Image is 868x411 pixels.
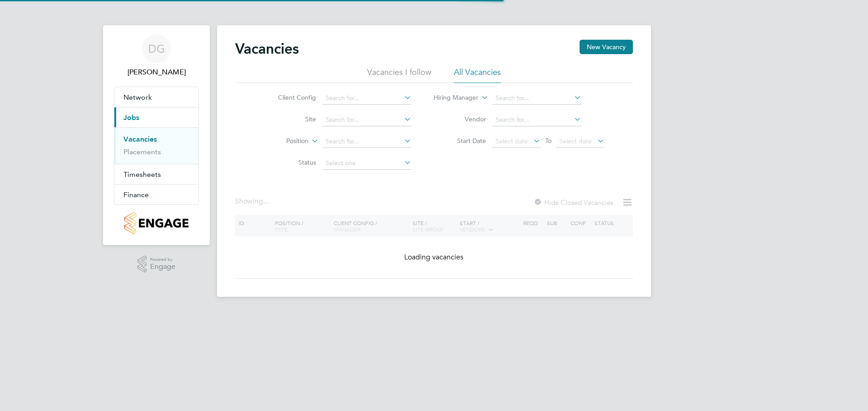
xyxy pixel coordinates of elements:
[492,114,581,126] input: Search for...
[559,137,592,145] span: Select date
[580,40,633,54] button: New Vacancy
[495,137,528,145] span: Select date
[264,93,316,102] label: Client Config
[123,135,157,143] a: Vacancies
[322,135,411,148] input: Search for...
[114,107,198,127] button: Jobs
[322,114,411,126] input: Search for...
[434,137,486,145] label: Start Date
[367,67,431,83] li: Vacancies I follow
[114,67,199,78] span: David Green
[235,40,299,58] h2: Vacancies
[114,212,199,234] a: Go to home page
[434,115,486,123] label: Vendor
[150,263,175,271] span: Engage
[103,25,210,245] nav: Main navigation
[542,135,554,147] span: To
[114,185,198,204] button: Finance
[256,137,308,146] label: Position
[114,87,198,107] button: Network
[264,158,316,166] label: Status
[235,197,270,206] div: Showing
[148,43,165,55] span: DG
[322,157,411,170] input: Select one
[124,212,188,234] img: countryside-properties-logo-retina.png
[123,190,149,199] span: Finance
[264,115,316,123] label: Site
[492,92,581,105] input: Search for...
[322,92,411,105] input: Search for...
[150,256,175,263] span: Powered by
[426,93,478,102] label: Hiring Manager
[137,256,176,273] a: Powered byEngage
[533,198,613,207] label: Hide Closed Vacancies
[123,93,152,102] span: Network
[454,67,501,83] li: All Vacancies
[123,113,139,122] span: Jobs
[123,148,161,156] a: Placements
[263,197,269,206] span: ...
[114,164,198,184] button: Timesheets
[114,127,198,164] div: Jobs
[114,34,199,78] a: DG[PERSON_NAME]
[123,170,161,179] span: Timesheets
